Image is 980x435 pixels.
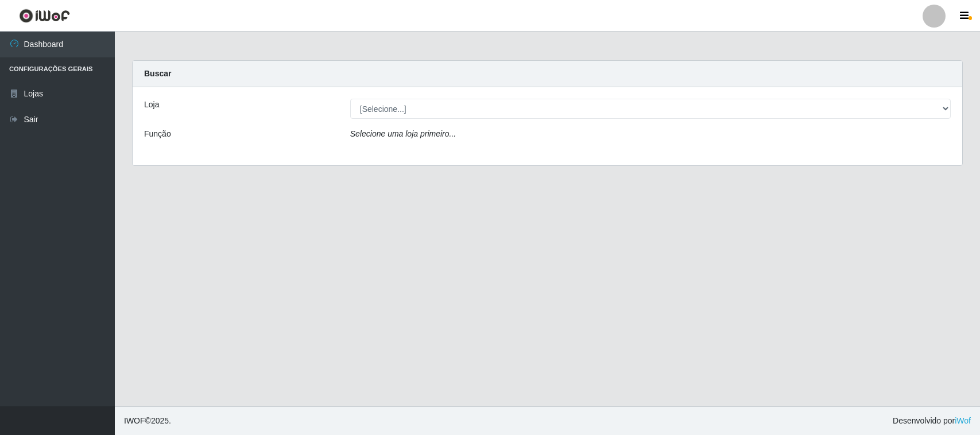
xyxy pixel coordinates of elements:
[19,9,70,23] img: CoreUI Logo
[124,415,171,427] span: © 2025 .
[144,128,171,140] label: Função
[144,99,159,111] label: Loja
[893,415,971,427] span: Desenvolvido por
[350,129,456,138] i: Selecione uma loja primeiro...
[124,416,145,425] span: IWOF
[955,416,971,425] a: iWof
[144,69,171,78] strong: Buscar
